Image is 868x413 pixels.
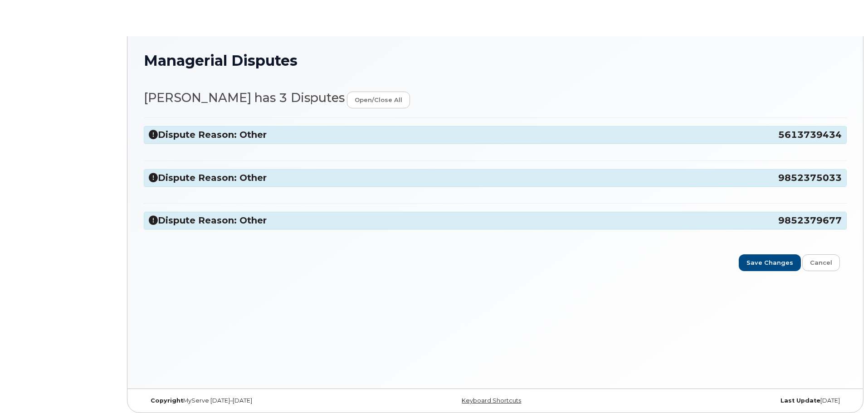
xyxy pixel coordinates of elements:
span: 9852375033 [778,172,842,184]
h3: Dispute Reason: Other [149,172,842,184]
h2: [PERSON_NAME] has 3 Disputes [144,91,847,108]
span: 5613739434 [778,129,842,141]
div: MyServe [DATE]–[DATE] [144,397,378,404]
strong: Last Update [780,397,820,404]
h3: Dispute Reason: Other [149,214,842,227]
input: Save Changes [739,254,801,271]
h1: Managerial Disputes [144,53,847,68]
a: open/close all [347,92,410,108]
a: Keyboard Shortcuts [462,397,521,404]
span: 9852379677 [778,214,842,227]
h3: Dispute Reason: Other [149,129,842,141]
a: Cancel [802,254,840,271]
div: [DATE] [612,397,847,404]
strong: Copyright [151,397,183,404]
